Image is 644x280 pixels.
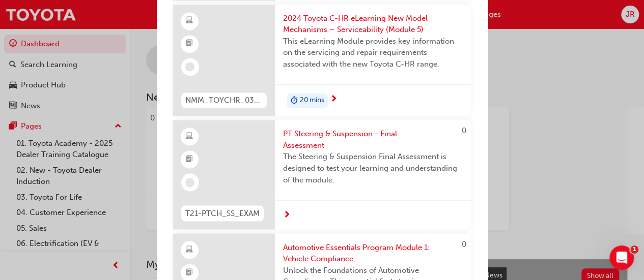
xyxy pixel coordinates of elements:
[173,120,471,229] a: 0T21-PTCH_SS_EXAMPT Steering & Suspension - Final AssessmentThe Steering & Suspension Final Asses...
[186,243,193,256] span: learningResourceType_ELEARNING-icon
[186,153,193,166] span: booktick-icon
[300,95,324,106] span: 20 mins
[185,62,194,71] span: learningRecordVerb_NONE-icon
[185,178,194,187] span: learningRecordVerb_NONE-icon
[291,94,298,107] span: duration-icon
[330,95,338,104] span: next-icon
[283,13,463,36] span: 2024 Toyota C-HR eLearning New Model Mechanisms – Serviceability (Module 5)
[185,207,260,219] span: T21-PTCH_SS_EXAM
[283,210,291,220] span: next-icon
[186,37,193,50] span: booktick-icon
[283,151,463,185] span: The Steering & Suspension Final Assessment is designed to test your learning and understanding of...
[462,239,466,248] span: 0
[630,245,638,254] span: 1
[186,266,193,279] span: booktick-icon
[173,5,471,116] a: NMM_TOYCHR_032024_MODULE_52024 Toyota C-HR eLearning New Model Mechanisms – Serviceability (Modul...
[462,126,466,135] span: 0
[186,14,193,27] span: learningResourceType_ELEARNING-icon
[283,128,463,151] span: PT Steering & Suspension - Final Assessment
[186,130,193,143] span: learningResourceType_ELEARNING-icon
[185,95,263,106] span: NMM_TOYCHR_032024_MODULE_5
[283,241,463,264] span: Automotive Essentials Program Module 1: Vehicle Compliance
[283,36,463,70] span: This eLearning Module provides key information on the servicing and repair requirements associate...
[609,245,634,270] iframe: Intercom live chat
